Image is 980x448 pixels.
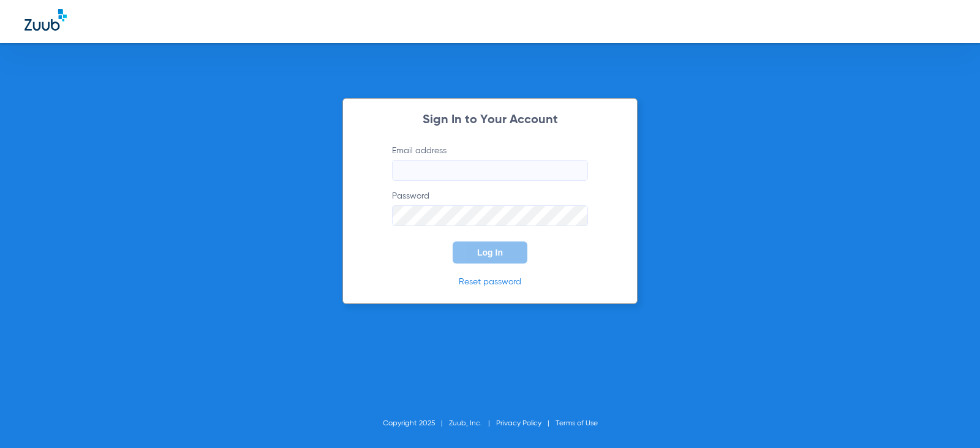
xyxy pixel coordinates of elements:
[556,420,598,427] a: Terms of Use
[392,160,588,181] input: Email address
[496,420,541,427] a: Privacy Policy
[383,417,449,430] li: Copyright 2025
[449,417,496,430] li: Zuub, Inc.
[919,389,980,448] iframe: Chat Widget
[392,145,588,181] label: Email address
[392,205,588,226] input: Password
[477,248,503,257] span: Log In
[374,114,606,126] h2: Sign In to Your Account
[392,190,588,226] label: Password
[24,9,67,31] img: Zuub Logo
[453,241,527,264] button: Log In
[459,278,521,286] a: Reset password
